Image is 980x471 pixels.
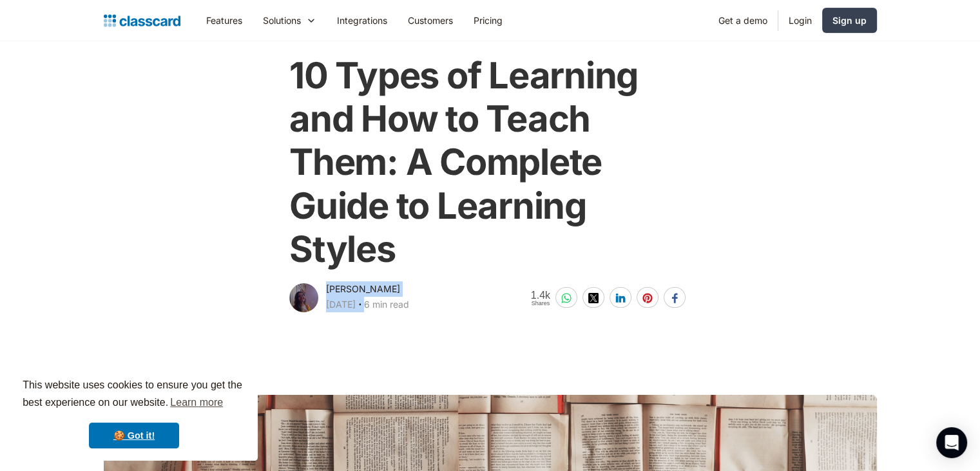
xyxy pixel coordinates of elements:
div: Open Intercom Messenger [936,427,967,458]
a: Get a demo [708,6,778,35]
img: pinterest-white sharing button [642,293,653,303]
div: Solutions [253,6,327,35]
a: dismiss cookie message [89,423,179,448]
img: linkedin-white sharing button [615,293,626,303]
h1: 10 Types of Learning and How to Teach Them: A Complete Guide to Learning Styles [289,54,691,271]
a: learn more about cookies [168,393,225,412]
a: Integrations [327,6,398,35]
a: home [104,12,180,30]
div: 6 min read [364,297,409,312]
div: [DATE] [326,297,356,312]
span: Shares [531,301,550,306]
div: [PERSON_NAME] [326,281,400,297]
div: cookieconsent [10,365,258,461]
a: Customers [398,6,463,35]
a: Login [778,6,822,35]
img: whatsapp-white sharing button [561,293,572,303]
a: Sign up [822,8,877,33]
div: Solutions [263,14,301,27]
span: This website uses cookies to ensure you get the best experience on our website. [23,377,245,412]
div: ‧ [356,297,364,315]
a: Pricing [463,6,513,35]
img: facebook-white sharing button [669,293,680,303]
a: Features [196,6,253,35]
img: twitter-white sharing button [588,293,599,303]
span: 1.4k [531,290,550,301]
div: Sign up [832,14,867,27]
